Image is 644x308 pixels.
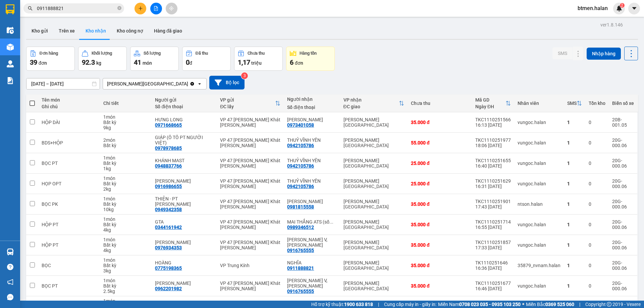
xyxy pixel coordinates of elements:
div: 35879_nvnam.halan [518,263,560,268]
th: Toggle SortBy [217,95,284,112]
div: Bất kỳ [103,143,148,148]
span: | [378,301,379,308]
span: món [143,60,152,66]
span: 6 [290,58,293,66]
span: đơn [295,60,303,66]
div: Tồn kho [589,101,605,106]
div: vungoc.halan [518,161,560,166]
button: Đơn hàng39đơn [26,47,75,71]
div: 20G-000.06 [612,240,634,250]
th: Toggle SortBy [472,95,514,112]
div: 20G-000.06 [612,219,634,230]
div: 35.000 đ [411,242,469,248]
div: VP 47 [PERSON_NAME] Khát [PERSON_NAME] [220,281,280,291]
div: GTA [155,219,213,225]
div: [PERSON_NAME][GEOGRAPHIC_DATA] [343,178,404,189]
span: notification [7,279,13,285]
span: 1,17 [238,58,250,66]
div: MAI THẮNG ATS (số đúng) [287,219,336,225]
img: icon-new-feature [616,5,622,11]
div: vungoc.halan [518,140,560,145]
button: caret-down [628,3,640,14]
div: Mã GD [475,97,505,103]
button: Kho công nợ [111,23,149,39]
div: [PERSON_NAME][GEOGRAPHIC_DATA] [343,219,404,230]
div: vungoc.halan [518,120,560,125]
div: TRUNG MINH ANH [155,281,213,286]
div: vungoc.halan [518,181,560,186]
div: 1 món [103,217,148,222]
div: 16:40 [DATE] [475,163,511,169]
div: 20G-000.06 [612,178,634,189]
div: [PERSON_NAME][GEOGRAPHIC_DATA] [343,260,404,271]
div: Đơn hàng [40,51,58,56]
div: Nhân viên [518,101,560,106]
span: | [579,301,580,308]
span: Cung cấp máy in - giấy in: [384,301,436,308]
div: 0916765555 [287,289,314,294]
span: search [28,6,33,11]
div: [PERSON_NAME][GEOGRAPHIC_DATA] [343,137,404,148]
strong: 0369 525 060 [545,302,574,307]
div: TKC1110251901 [475,199,511,204]
div: ĐỨC HUY V,PHÚC [287,278,336,289]
div: Hàng tồn [300,51,317,56]
span: 2 [621,3,623,8]
div: 1 [567,140,582,145]
span: plus [138,6,143,11]
div: Bất kỳ [103,161,148,166]
div: 0981815558 [287,204,314,209]
div: 1 [567,283,582,289]
div: 1 [567,242,582,248]
div: TK1110251646 [475,260,511,265]
div: 17:33 [DATE] [475,245,511,250]
div: 0 [589,161,605,166]
sup: 3 [241,72,248,79]
div: HẢI ĐĂNG [155,178,213,184]
div: HỘP DÀI [42,120,97,125]
span: kg [96,60,101,66]
div: ntson.halan [518,201,560,207]
div: THUỶ VĨNH YÊN [287,178,336,184]
span: Hỗ trợ kỹ thuật: [311,301,373,308]
span: question-circle [7,264,13,270]
button: SMS [552,47,573,59]
span: copyright [607,302,611,307]
span: đ [190,60,192,66]
div: 1 món [103,257,148,263]
span: message [7,294,13,300]
th: Toggle SortBy [564,95,585,112]
div: 16:46 [DATE] [475,286,511,291]
div: 20G-000.06 [612,137,634,148]
div: 0 [589,222,605,227]
div: 18:06 [DATE] [475,143,511,148]
div: Biển số xe [612,101,634,106]
div: VP 47 [PERSON_NAME] Khát [PERSON_NAME] [220,219,280,230]
button: Chưa thu1,17 triệu [234,47,283,71]
div: vungoc.halan [518,242,560,248]
div: Người nhận [287,97,336,102]
div: 1 [567,222,582,227]
div: KHÁNH MAST [155,158,213,163]
div: 0942105786 [287,143,314,148]
div: VP 47 [PERSON_NAME] Khát [PERSON_NAME] [220,137,280,148]
div: 3 kg [103,268,148,273]
div: THIỆN - PT NAM VƯƠNG [155,196,213,207]
button: plus [135,3,146,14]
div: 20G-000.06 [612,158,634,169]
div: TKC1110251977 [475,137,511,143]
button: Đã thu0đ [182,47,231,71]
div: NGÔ THẮNG [287,199,336,204]
div: 0942105786 [287,184,314,189]
div: 20G-000.06 [612,199,634,209]
svg: Clear value [190,81,195,86]
span: btmen.halan [572,4,613,12]
button: file-add [150,3,162,14]
span: Miền Bắc [526,301,574,308]
button: Hàng tồn6đơn [286,47,335,71]
span: 41 [134,58,141,66]
div: [PERSON_NAME][GEOGRAPHIC_DATA] [343,240,404,250]
div: HOÀNG [155,260,213,265]
div: Số lượng [144,51,161,56]
div: 0 [589,263,605,268]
